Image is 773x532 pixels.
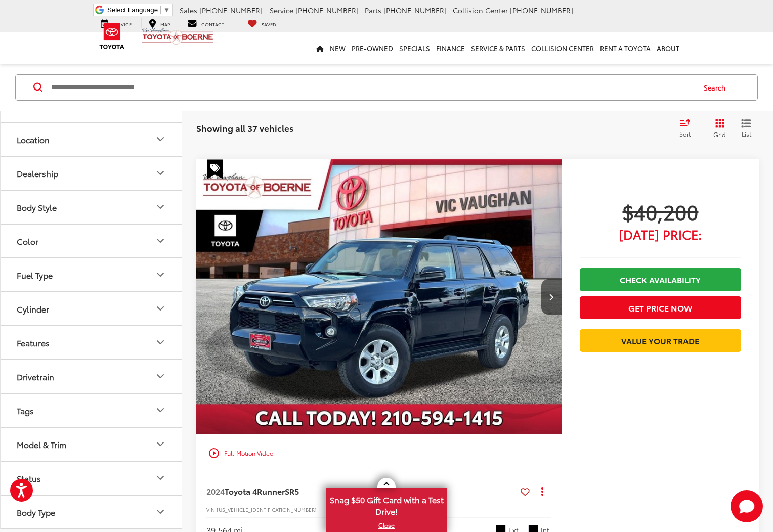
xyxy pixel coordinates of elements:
[154,404,166,416] div: Tags
[107,6,158,14] span: Select Language
[154,201,166,213] div: Body Style
[17,338,50,347] div: Features
[262,21,276,27] span: Saved
[295,5,359,15] span: [PHONE_NUMBER]
[453,5,508,15] span: Collision Center
[107,6,170,14] a: Select Language​
[206,485,225,497] span: 2024
[142,27,214,45] img: Vic Vaughan Toyota of Boerne
[541,279,562,315] button: Next image
[160,6,161,14] span: ​
[1,191,183,224] button: Body StyleBody Style
[17,270,53,280] div: Fuel Type
[17,236,38,246] div: Color
[468,32,528,64] a: Service & Parts: Opens in a new tab
[541,487,543,495] span: dropdown dots
[154,167,166,179] div: Dealership
[1,157,183,190] button: DealershipDealership
[674,118,702,139] button: Select sort value
[154,370,166,382] div: Drivetrain
[17,406,34,415] div: Tags
[163,6,170,14] span: ▼
[196,159,563,433] div: 2024 Toyota 4Runner SR5 0
[17,473,41,483] div: Status
[1,428,183,461] button: Model & TrimModel & Trim
[196,159,563,433] a: 2024 Toyota 4Runner SR52024 Toyota 4Runner SR52024 Toyota 4Runner SR52024 Toyota 4Runner SR5
[154,472,166,484] div: Status
[240,18,284,28] a: My Saved Vehicles
[141,18,178,28] a: Map
[679,129,691,138] span: Sort
[731,490,763,522] button: Toggle Chat Window
[580,296,741,319] button: Get Price Now
[731,490,763,522] svg: Start Chat
[694,75,740,100] button: Search
[510,5,573,15] span: [PHONE_NUMBER]
[17,304,49,314] div: Cylinder
[285,485,299,497] span: SR5
[17,202,57,212] div: Body Style
[270,5,293,15] span: Service
[597,32,654,64] a: Rent a Toyota
[1,123,183,156] button: LocationLocation
[93,18,139,28] a: Service
[50,75,694,100] input: Search by Make, Model, or Keyword
[154,506,166,518] div: Body Type
[154,336,166,348] div: Features
[180,18,232,28] a: Contact
[580,329,741,352] a: Value Your Trade
[433,32,468,64] a: Finance
[93,20,131,53] img: Toyota
[654,32,682,64] a: About
[17,439,66,449] div: Model & Trim
[365,5,381,15] span: Parts
[154,133,166,145] div: Location
[207,159,223,179] span: Special
[528,32,597,64] a: Collision Center
[1,462,183,495] button: StatusStatus
[154,438,166,450] div: Model & Trim
[1,225,183,257] button: ColorColor
[702,118,734,139] button: Grid View
[206,506,217,513] span: VIN:
[1,258,183,291] button: Fuel TypeFuel Type
[741,129,751,138] span: List
[349,32,396,64] a: Pre-Owned
[154,235,166,247] div: Color
[580,199,741,224] span: $40,200
[580,268,741,291] a: Check Availability
[1,326,183,359] button: FeaturesFeatures
[580,229,741,239] span: [DATE] Price:
[154,269,166,281] div: Fuel Type
[327,32,349,64] a: New
[534,482,551,500] button: Actions
[225,485,285,497] span: Toyota 4Runner
[17,168,58,178] div: Dealership
[396,32,433,64] a: Specials
[17,507,55,517] div: Body Type
[1,394,183,427] button: TagsTags
[199,5,263,15] span: [PHONE_NUMBER]
[327,489,446,520] span: Snag $50 Gift Card with a Test Drive!
[206,485,517,497] a: 2024Toyota 4RunnerSR5
[217,506,317,513] span: [US_VEHICLE_IDENTIFICATION_NUMBER]
[713,130,726,139] span: Grid
[313,32,327,64] a: Home
[734,118,759,139] button: List View
[180,5,197,15] span: Sales
[17,135,50,144] div: Location
[196,159,563,434] img: 2024 Toyota 4Runner SR5
[154,302,166,315] div: Cylinder
[17,372,54,381] div: Drivetrain
[1,292,183,325] button: CylinderCylinder
[196,122,293,134] span: Showing all 37 vehicles
[1,496,183,528] button: Body TypeBody Type
[383,5,447,15] span: [PHONE_NUMBER]
[1,360,183,393] button: DrivetrainDrivetrain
